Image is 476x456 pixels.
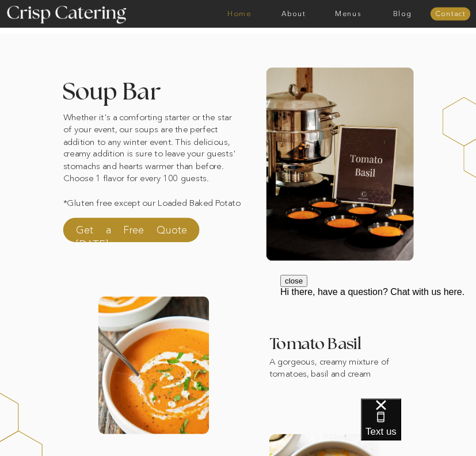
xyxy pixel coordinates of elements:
[280,275,476,413] iframe: podium webchat widget prompt
[269,335,414,352] h3: Tomato Basil
[269,356,414,385] p: A gorgeous, creamy mixture of tomatoes, basil and cream
[375,10,429,18] a: Blog
[321,10,375,18] a: Menus
[212,10,266,18] a: Home
[361,398,476,456] iframe: podium webchat widget bubble
[431,10,471,18] a: Contact
[63,111,243,221] p: Whether it's a comforting starter or the star of your event, our soups are the perfect addition t...
[76,223,188,242] a: Get a Free Quote [DATE]
[62,81,215,128] h2: Soup Bar
[266,10,321,18] a: About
